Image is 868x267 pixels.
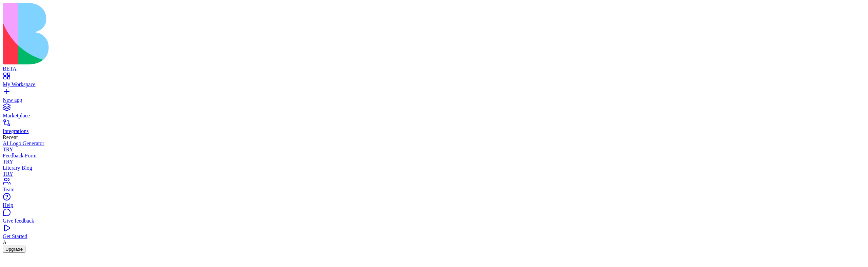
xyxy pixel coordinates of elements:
button: Upgrade [3,246,25,253]
span: Recent [3,134,18,140]
div: Marketplace [3,113,865,119]
a: Literary BlogTRY [3,165,865,177]
a: My Workspace [3,75,865,88]
span: A [3,240,7,245]
a: Upgrade [3,246,25,252]
div: TRY [3,147,865,153]
a: New app [3,91,865,103]
div: Team [3,187,865,193]
div: Literary Blog [3,165,865,171]
a: Help [3,196,865,208]
div: Give feedback [3,218,865,224]
a: BETA [3,60,865,72]
div: Help [3,202,865,208]
div: Integrations [3,128,865,134]
a: Give feedback [3,212,865,224]
div: BETA [3,66,865,72]
div: Feedback Form [3,153,865,159]
img: logo [3,3,275,64]
a: Marketplace [3,107,865,119]
div: My Workspace [3,81,865,88]
a: Integrations [3,122,865,134]
a: AI Logo GeneratorTRY [3,140,865,153]
div: TRY [3,171,865,177]
div: New app [3,97,865,103]
div: AI Logo Generator [3,140,865,147]
div: Get Started [3,233,865,240]
a: Get Started [3,227,865,240]
a: Team [3,180,865,193]
div: TRY [3,159,865,165]
a: Feedback FormTRY [3,153,865,165]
